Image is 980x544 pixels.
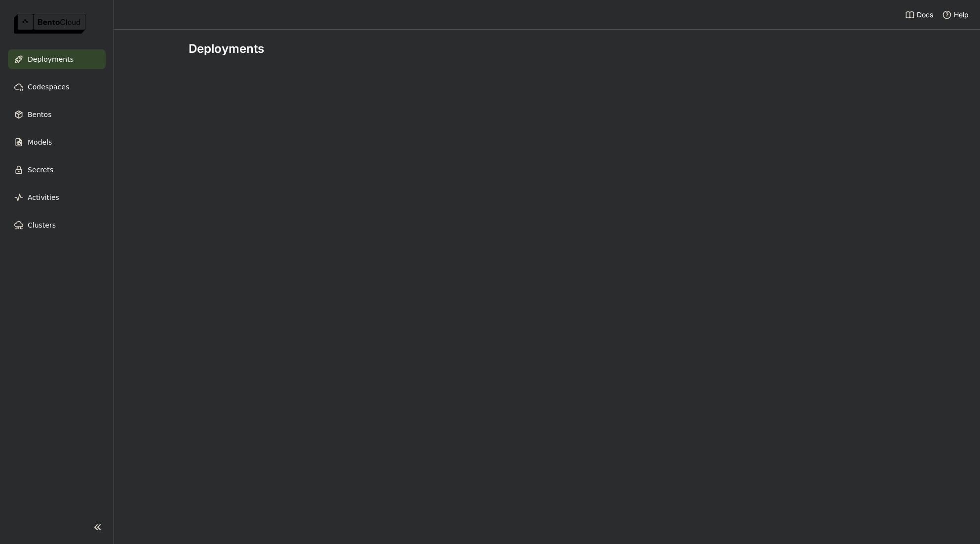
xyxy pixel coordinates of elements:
span: Models [28,136,52,148]
a: Docs [905,10,933,20]
span: Docs [917,10,933,19]
span: Bentos [28,109,51,120]
a: Secrets [8,160,106,180]
span: Clusters [28,219,56,231]
span: Secrets [28,164,53,176]
div: Deployments [189,41,905,56]
span: Activities [28,192,59,203]
a: Clusters [8,215,106,235]
img: logo [14,14,85,34]
span: Codespaces [28,81,69,93]
span: Help [954,10,969,19]
span: Deployments [28,53,74,65]
div: Help [942,10,969,20]
a: Activities [8,188,106,207]
a: Bentos [8,105,106,124]
a: Models [8,132,106,152]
